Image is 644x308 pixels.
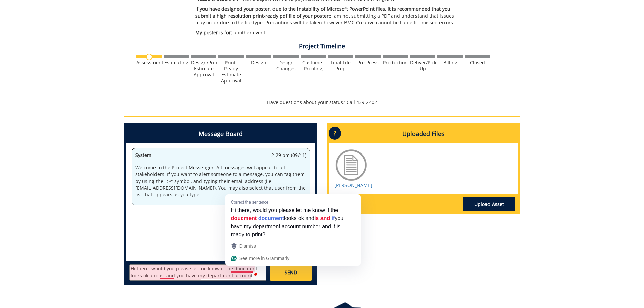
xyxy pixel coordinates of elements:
[195,29,460,36] p: another event
[383,60,408,66] div: Production
[246,60,271,66] div: Design
[195,29,234,36] span: My poster is for::
[124,43,520,50] h4: Project Timeline
[355,60,381,66] div: Pre-Press
[164,60,189,66] div: Estimating
[129,264,266,281] textarea: To enrich screen reader interactions, please activate Accessibility in Grammarly extension settings
[463,197,515,211] a: Upload Asset
[218,60,244,84] div: Print-Ready Estimate Approval
[328,60,353,72] div: Final File Prep
[136,60,162,66] div: Assessment
[146,54,152,60] img: no
[135,152,151,158] span: System
[126,125,315,143] h4: Message Board
[195,6,460,26] p: I am not submitting a PDF and understand that issues may occur due to the file type. Precautions ...
[195,6,450,19] span: If you have designed your poster, due to the instability of Microsoft PowerPoint files, it is rec...
[329,127,341,140] p: ?
[334,182,372,188] a: [PERSON_NAME]
[465,60,490,66] div: Closed
[285,269,297,276] span: SEND
[270,264,312,281] a: SEND
[135,164,306,198] p: Welcome to the Project Messenger. All messages will appear to all stakeholders. If you want to al...
[124,99,520,106] p: Have questions about your status? Call 439-2402
[271,152,306,159] span: 2:29 pm (09/11)
[273,60,299,72] div: Design Changes
[329,125,518,143] h4: Uploaded Files
[437,60,463,66] div: Billing
[191,60,216,78] div: Design/Print Estimate Approval
[410,60,435,72] div: Deliver/Pick-Up
[301,60,326,72] div: Customer Proofing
